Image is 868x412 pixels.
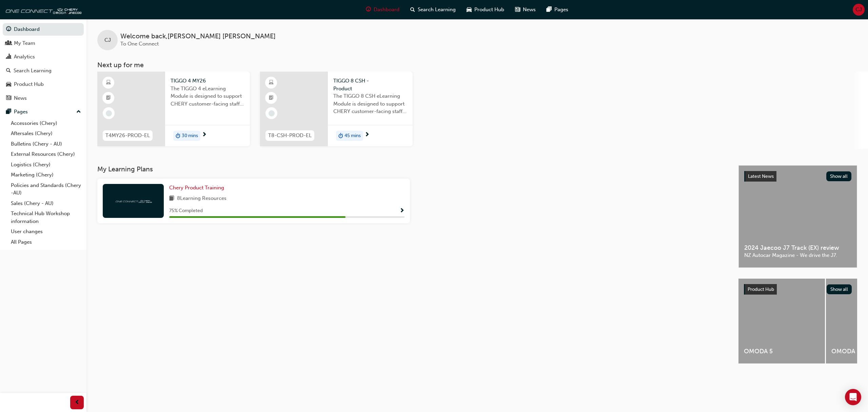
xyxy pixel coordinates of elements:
[3,106,84,118] button: Pages
[120,33,276,40] span: Welcome back , [PERSON_NAME] [PERSON_NAME]
[547,5,552,14] span: pages-icon
[169,194,174,203] span: book-icon
[8,198,84,209] a: Sales (Chery - AU)
[6,40,11,46] span: people-icon
[6,26,11,33] span: guage-icon
[269,110,275,116] span: learningRecordVerb_NONE-icon
[748,173,774,179] span: Latest News
[97,165,728,173] h3: My Learning Plans
[3,64,84,77] a: Search Learning
[333,77,407,92] span: TIGGO 8 CSH - Product
[169,184,227,192] a: Chery Product Training
[8,226,84,237] a: User changes
[3,37,84,50] a: My Team
[14,94,27,102] div: News
[399,208,405,214] span: Show Progress
[3,3,81,16] img: oneconnect
[171,77,244,85] span: TIGGO 4 MY26
[3,51,84,63] a: Analytics
[366,5,371,14] span: guage-icon
[8,149,84,160] a: External Resources (Chery)
[744,251,851,259] span: NZ Autocar Magazine - We drive the J7.
[399,207,405,215] button: Show Progress
[8,170,84,180] a: Marketing (Chery)
[523,6,536,14] span: News
[554,6,568,14] span: Pages
[541,3,574,17] a: pages-iconPages
[8,208,84,226] a: Technical Hub Workshop information
[8,139,84,149] a: Bulletins (Chery - AU)
[269,78,274,87] span: learningResourceType_ELEARNING-icon
[104,36,111,44] span: CJ
[3,23,84,36] a: Dashboard
[364,132,370,138] span: next-icon
[338,131,343,140] span: duration-icon
[14,80,44,88] div: Product Hub
[75,398,80,407] span: prev-icon
[744,348,820,355] span: OMODA 5
[120,41,159,47] span: To One Connect
[106,78,111,87] span: learningResourceType_ELEARNING-icon
[333,92,407,115] span: The TIGGO 8 CSH eLearning Module is designed to support CHERY customer-facing staff with the prod...
[418,6,456,14] span: Search Learning
[853,4,865,16] button: CJ
[744,244,851,252] span: 2024 Jaecoo J7 Track (EX) review
[374,6,399,14] span: Dashboard
[14,108,28,116] div: Pages
[106,94,111,102] span: booktick-icon
[855,6,862,14] span: CJ
[8,160,84,170] a: Logistics (Chery)
[169,207,203,215] span: 75 % Completed
[827,284,852,294] button: Show all
[3,22,84,106] button: DashboardMy TeamAnalyticsSearch LearningProduct HubNews
[826,171,852,181] button: Show all
[510,3,541,17] a: news-iconNews
[515,5,520,14] span: news-icon
[269,94,274,102] span: booktick-icon
[6,109,11,115] span: pages-icon
[14,67,52,75] div: Search Learning
[744,284,852,295] a: Product HubShow all
[169,185,224,191] span: Chery Product Training
[115,198,152,204] img: oneconnect
[845,389,861,405] div: Open Intercom Messenger
[405,3,461,17] a: search-iconSearch Learning
[8,128,84,139] a: Aftersales (Chery)
[360,3,405,17] a: guage-iconDashboard
[8,237,84,247] a: All Pages
[14,39,35,47] div: My Team
[97,72,250,146] a: T4MY26-PROD-ELTIGGO 4 MY26The TIGGO 4 eLearning Module is designed to support CHERY customer-faci...
[260,72,413,146] a: T8-CSH-PROD-ELTIGGO 8 CSH - ProductThe TIGGO 8 CSH eLearning Module is designed to support CHERY ...
[171,85,244,108] span: The TIGGO 4 eLearning Module is designed to support CHERY customer-facing staff with the product ...
[6,95,11,101] span: news-icon
[6,68,11,74] span: search-icon
[86,61,868,69] h3: Next up for me
[8,118,84,129] a: Accessories (Chery)
[467,5,472,14] span: car-icon
[748,286,774,292] span: Product Hub
[6,54,11,60] span: chart-icon
[76,108,81,116] span: up-icon
[474,6,504,14] span: Product Hub
[344,132,361,140] span: 45 mins
[177,194,226,203] span: 8 Learning Resources
[182,132,198,140] span: 30 mins
[14,53,35,61] div: Analytics
[738,165,857,268] a: Latest NewsShow all2024 Jaecoo J7 Track (EX) reviewNZ Autocar Magazine - We drive the J7.
[105,132,150,139] span: T4MY26-PROD-EL
[202,132,207,138] span: next-icon
[738,279,825,363] a: OMODA 5
[176,131,180,140] span: duration-icon
[410,5,415,14] span: search-icon
[268,132,312,139] span: T8-CSH-PROD-EL
[3,78,84,91] a: Product Hub
[6,81,11,88] span: car-icon
[8,180,84,198] a: Policies and Standards (Chery -AU)
[3,92,84,105] a: News
[744,171,851,182] a: Latest NewsShow all
[461,3,510,17] a: car-iconProduct Hub
[106,110,112,116] span: learningRecordVerb_NONE-icon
